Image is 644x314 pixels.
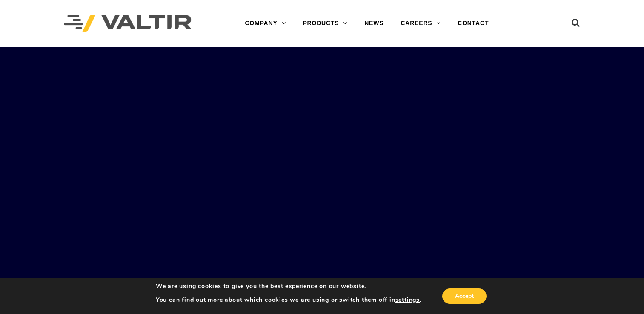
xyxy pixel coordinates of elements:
a: PRODUCTS [294,15,356,32]
a: CAREERS [392,15,449,32]
a: CONTACT [449,15,497,32]
p: We are using cookies to give you the best experience on our website. [156,283,421,290]
p: You can find out more about which cookies we are using or switch them off in . [156,296,421,304]
button: settings [395,296,420,304]
button: Accept [442,288,487,304]
img: Valtir [64,15,192,32]
a: COMPANY [236,15,294,32]
a: NEWS [356,15,392,32]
